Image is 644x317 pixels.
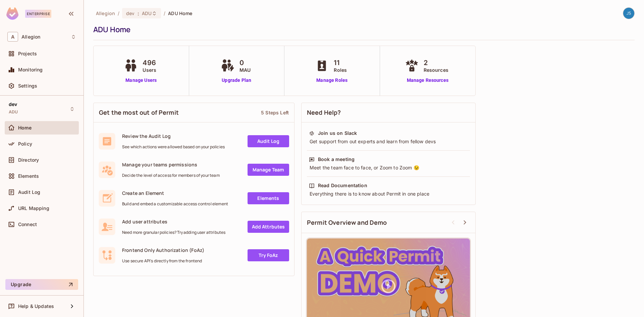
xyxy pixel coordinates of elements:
a: Manage Team [248,164,289,176]
a: Add Attrbutes [248,221,289,233]
div: Read Documentation [318,182,367,189]
span: Home [18,125,32,130]
a: Manage Users [122,77,160,84]
span: See which actions were allowed based on your policies [122,144,225,150]
span: dev [126,10,135,16]
span: Need Help? [307,108,341,117]
span: 11 [334,58,347,68]
span: Roles [334,66,347,73]
span: A [7,32,18,42]
span: 0 [239,58,251,68]
span: Review the Audit Log [122,133,225,139]
button: Upgrade [5,279,78,290]
span: Resources [424,66,448,73]
span: Elements [18,173,39,179]
span: Manage your teams permissions [122,161,220,168]
span: Decide the level of access for members of your team [122,173,220,178]
span: URL Mapping [18,206,49,211]
span: Audit Log [18,190,40,195]
img: SReyMgAAAABJRU5ErkJggg== [6,7,18,20]
span: Connect [18,222,37,227]
a: Elements [248,192,289,204]
div: Join us on Slack [318,130,357,137]
span: Frontend Only Authorization (FoAz) [122,247,204,253]
a: Upgrade Plan [219,77,254,84]
li: / [118,10,119,16]
span: Policy [18,141,32,147]
span: Permit Overview and Demo [307,218,387,227]
span: Monitoring [18,67,43,72]
span: Build and embed a customizable access control element [122,201,228,207]
div: ADU Home [93,24,631,35]
span: Help & Updates [18,304,54,309]
div: Everything there is to know about Permit in one place [309,191,468,197]
span: Add user attributes [122,218,225,225]
img: Jacob Scheib [623,8,634,19]
span: Workspace: Allegion [21,34,40,40]
span: Create an Element [122,190,228,196]
span: 496 [143,58,156,68]
span: Need more granular policies? Try adding user attributes [122,230,225,235]
div: Book a meeting [318,156,355,163]
span: Use secure API's directly from the frontend [122,258,204,264]
span: MAU [239,66,251,73]
span: ADU [9,109,18,115]
span: the active workspace [96,10,115,16]
span: 2 [424,58,448,68]
span: ADU [142,10,152,16]
span: dev [9,102,17,107]
span: ADU Home [168,10,192,16]
a: Manage Roles [314,77,350,84]
div: Get support from out experts and learn from fellow devs [309,138,468,145]
div: Enterprise [25,10,51,18]
span: Users [143,66,156,73]
a: Audit Log [248,135,289,147]
li: / [164,10,165,16]
span: Directory [18,157,39,163]
a: Try FoAz [248,249,289,261]
span: Settings [18,83,37,89]
span: Get the most out of Permit [99,108,179,117]
span: : [137,11,140,16]
div: 5 Steps Left [261,109,289,116]
div: Meet the team face to face, or Zoom to Zoom 😉 [309,164,468,171]
a: Manage Resources [404,77,452,84]
span: Projects [18,51,37,56]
